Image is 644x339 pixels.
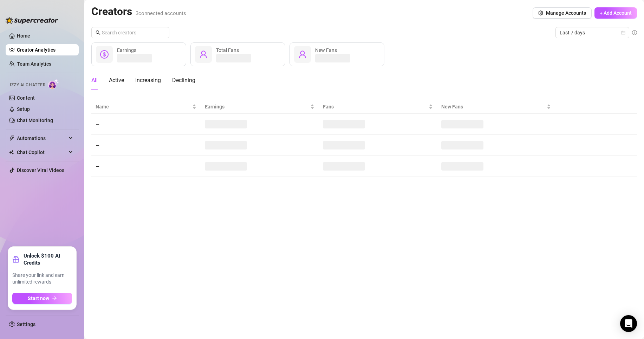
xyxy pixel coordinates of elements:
th: Name [91,100,201,114]
span: Last 7 days [560,27,625,38]
span: Izzy AI Chatter [10,82,45,88]
div: Active [109,76,124,85]
a: Team Analytics [17,61,51,67]
span: Earnings [205,103,309,111]
button: Start nowarrow-right [12,293,72,304]
td: — [91,156,201,177]
a: Creator Analytics [17,44,73,55]
button: + Add Account [594,7,637,19]
span: Fans [323,103,427,111]
span: user [199,50,208,59]
th: New Fans [437,100,555,114]
div: Increasing [135,76,161,85]
span: Name [96,103,191,111]
button: Manage Accounts [533,7,592,19]
span: New Fans [441,103,546,111]
span: + Add Account [600,10,632,16]
td: — [91,114,201,135]
span: Share your link and earn unlimited rewards [12,272,72,286]
span: Start now [28,295,49,301]
span: Total Fans [216,47,239,53]
span: dollar-circle [100,50,109,59]
img: Chat Copilot [9,150,14,155]
input: Search creators [102,29,160,36]
span: calendar [621,31,625,35]
a: Content [17,95,35,101]
a: Setup [17,106,30,112]
div: Open Intercom Messenger [620,315,637,332]
a: Chat Monitoring [17,118,53,123]
span: Earnings [117,47,136,53]
span: thunderbolt [9,135,15,141]
span: setting [538,11,543,15]
a: Home [17,33,30,39]
span: Manage Accounts [546,10,586,16]
span: Chat Copilot [17,147,67,158]
div: Declining [172,76,195,85]
span: user [298,50,307,59]
span: search [96,30,100,35]
span: arrow-right [52,296,57,301]
span: info-circle [632,30,637,35]
span: 3 connected accounts [136,10,186,16]
img: AI Chatter [48,79,59,89]
h2: Creators [91,5,186,18]
th: Earnings [201,100,319,114]
td: — [91,135,201,156]
span: Automations [17,133,67,144]
div: All [91,76,98,85]
a: Discover Viral Videos [17,167,64,173]
img: logo-BBDzfeDw.svg [6,17,58,24]
strong: Unlock $100 AI Credits [24,252,72,266]
a: Settings [17,321,35,327]
th: Fans [319,100,437,114]
span: gift [12,256,19,263]
span: New Fans [315,47,337,53]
